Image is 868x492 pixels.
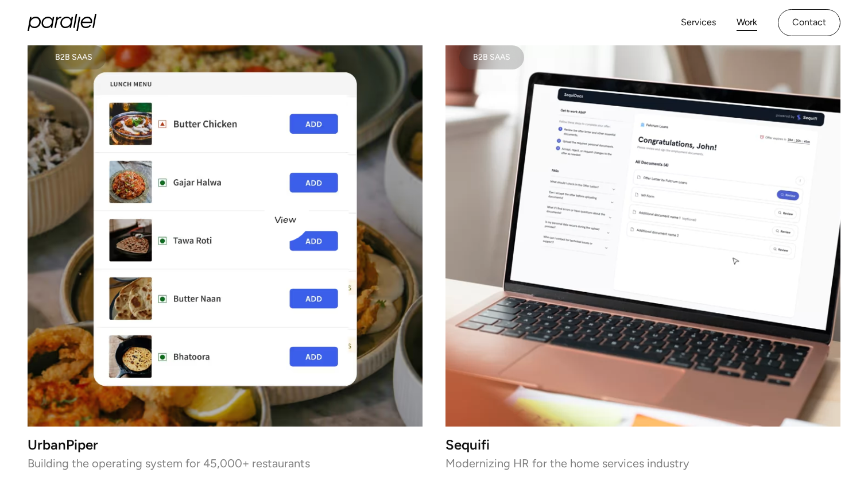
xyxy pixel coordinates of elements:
[445,459,840,467] p: Modernizing HR for the home services industry
[28,440,423,450] h3: UrbanPiper
[55,55,92,60] div: B2B SAAS
[445,32,840,468] a: B2B SaaSSequifiModernizing HR for the home services industry
[445,440,840,450] h3: Sequifi
[28,32,423,468] a: B2B SAASUrbanPiperBuilding the operating system for 45,000+ restaurants
[681,14,716,31] a: Services
[778,9,840,36] a: Contact
[28,459,423,467] p: Building the operating system for 45,000+ restaurants
[473,55,510,60] div: B2B SaaS
[737,14,757,31] a: Work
